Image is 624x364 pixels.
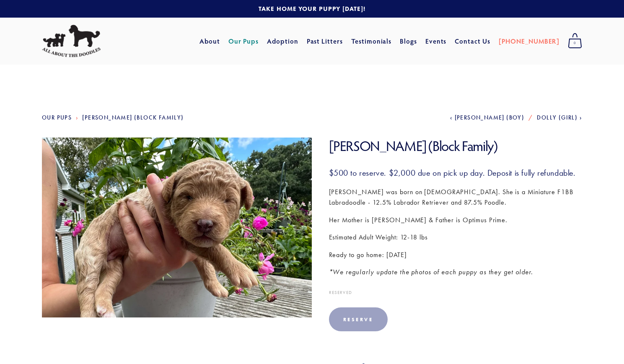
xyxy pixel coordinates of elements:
a: 0 items in cart [564,31,586,52]
a: Events [425,34,447,49]
span: Dolly (Girl) [537,114,577,121]
a: Adoption [267,34,298,49]
a: Our Pups [228,34,259,49]
h1: [PERSON_NAME] (Block Family) [329,138,583,155]
span: [PERSON_NAME] (Boy) [455,114,525,121]
p: Her Mother is [PERSON_NAME] & Father is Optimus Prime. [329,215,583,226]
img: All About The Doodles [42,25,101,57]
h3: $500 to reserve. $2,000 due on pick up day. Deposit is fully refundable. [329,167,583,178]
p: Estimated Adult Weight: 12-18 lbs [329,232,583,243]
a: [PHONE_NUMBER] [499,34,559,49]
a: Dolly (Girl) [537,114,582,121]
em: *We regularly update the photos of each puppy as they get older. [329,268,533,276]
a: Blogs [400,34,417,49]
p: Ready to go home: [DATE] [329,250,583,260]
a: Testimonials [351,34,392,49]
img: Jessie 1.jpg [42,138,312,340]
div: Reserved [329,290,583,295]
a: Our Pups [42,114,72,121]
a: [PERSON_NAME] (Boy) [450,114,524,121]
a: About [199,34,220,49]
a: Contact Us [455,34,490,49]
div: Reserve [343,316,373,322]
a: Past Litters [307,36,343,45]
p: [PERSON_NAME] was born on [DEMOGRAPHIC_DATA]. She is a Miniature F1BB Labradoodle - 12.5% Labrado... [329,187,583,208]
a: [PERSON_NAME] (Block Family) [82,114,184,121]
span: 0 [568,38,582,49]
div: Reserve [329,307,388,331]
